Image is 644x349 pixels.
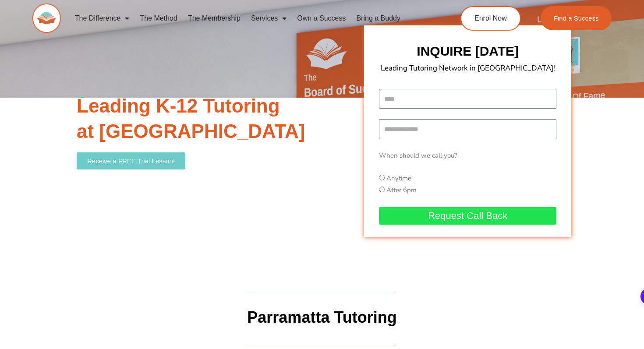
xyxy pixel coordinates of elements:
h2: INQUIRE [DATE] [368,42,567,60]
a: The Membership [183,8,246,28]
a: Bring a Buddy [351,8,406,28]
nav: Menu [70,8,428,28]
span: Find a Success [554,15,599,21]
button: Request Call Back [379,207,556,225]
a: The Difference [70,8,135,28]
h2: Leading K-12 Tutoring at [GEOGRAPHIC_DATA] [77,93,360,143]
span: Receive a FREE Trial Lesson! [87,158,175,164]
a: The Method [134,8,182,28]
a: Enrol Now [460,6,521,31]
a: Own a Success [292,8,351,28]
label: After 6pm [386,186,417,194]
a: Receive a FREE Trial Lesson! [77,152,185,169]
a: Services [246,8,292,28]
span: Request Call Back [428,211,507,221]
h1: Parramatta Tutoring [4,307,640,328]
span: Enrol Now [474,15,507,22]
form: New Form [379,89,556,236]
label: Anytime [386,174,411,183]
p: Leading Tutoring Network in [GEOGRAPHIC_DATA]! [362,61,574,75]
a: Find a Success [541,6,612,30]
iframe: Chat Widget [600,307,644,349]
div: When should we call you? [377,150,559,162]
